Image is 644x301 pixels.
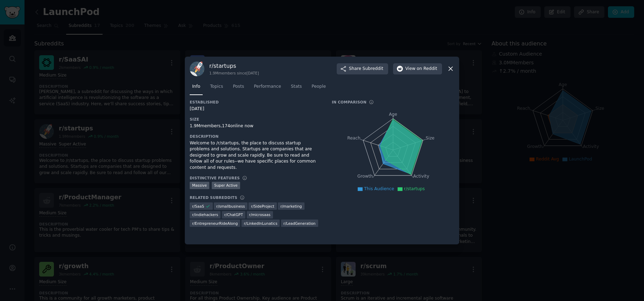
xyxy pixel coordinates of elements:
h3: Distinctive Features [190,175,240,180]
div: 1.9M members since [DATE] [209,71,259,76]
span: This Audience [364,186,394,191]
a: Topics [208,81,225,95]
h3: Related Subreddits [190,195,237,200]
span: on Reddit [417,66,437,72]
span: r/ SaaS [192,204,204,209]
span: r/ indiehackers [192,212,218,217]
button: Viewon Reddit [393,63,442,74]
div: Massive [190,182,209,189]
span: r/ microsaas [249,212,271,217]
tspan: Age [389,112,397,117]
span: r/ LinkedInLunatics [244,221,278,226]
h3: In Comparison [332,100,366,105]
a: People [309,81,328,95]
tspan: Size [426,135,434,140]
span: Stats [291,84,302,90]
tspan: Activity [413,174,429,179]
h3: r/ startups [209,62,259,70]
span: Topics [210,84,223,90]
h3: Size [190,117,322,122]
tspan: Growth [357,174,373,179]
span: Info [192,84,200,90]
span: Posts [233,84,244,90]
span: Share [349,66,383,72]
span: Performance [254,84,281,90]
a: Stats [288,81,304,95]
span: r/ marketing [280,204,302,209]
span: People [311,84,326,90]
img: startups [190,62,204,76]
span: r/ SideProject [251,204,274,209]
span: r/startups [404,186,425,191]
div: 1.9M members, 174 online now [190,123,322,129]
span: r/ EntrepreneurRideAlong [192,221,238,226]
div: Welcome to /r/startups, the place to discuss startup problems and solutions. Startups are compani... [190,140,322,171]
a: Performance [251,81,283,95]
span: Subreddit [363,66,383,72]
span: r/ LeadGeneration [283,221,316,226]
a: Info [190,81,203,95]
button: ShareSubreddit [337,63,388,74]
tspan: Reach [347,135,360,140]
div: [DATE] [190,106,322,112]
span: r/ smallbusiness [216,204,245,209]
span: r/ ChatGPT [224,212,243,217]
h3: Description [190,134,322,139]
div: Super Active [212,182,240,189]
a: Posts [230,81,246,95]
span: View [405,66,437,72]
h3: Established [190,100,322,105]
